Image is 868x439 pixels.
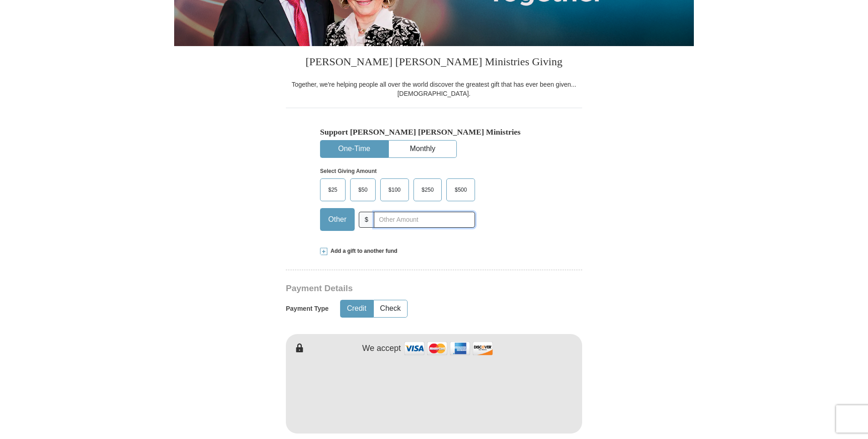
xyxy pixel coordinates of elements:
[324,213,351,226] span: Other
[417,183,439,197] span: $250
[286,80,582,98] div: Together, we're helping people all over the world discover the greatest gift that has ever been g...
[341,300,373,317] button: Credit
[324,183,342,197] span: $25
[354,183,372,197] span: $50
[286,46,582,80] h3: [PERSON_NAME] [PERSON_NAME] Ministries Giving
[286,305,329,313] h5: Payment Type
[320,141,388,157] button: One-Time
[374,300,407,317] button: Check
[320,127,548,137] h5: Support [PERSON_NAME] [PERSON_NAME] Ministries
[384,183,405,197] span: $100
[450,183,471,197] span: $500
[320,168,377,174] strong: Select Giving Amount
[403,339,494,358] img: credit cards accepted
[286,283,518,294] h3: Payment Details
[359,212,374,228] span: $
[327,247,398,255] span: Add a gift to another fund
[362,344,401,354] h4: We accept
[389,141,456,157] button: Monthly
[374,212,475,228] input: Other Amount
